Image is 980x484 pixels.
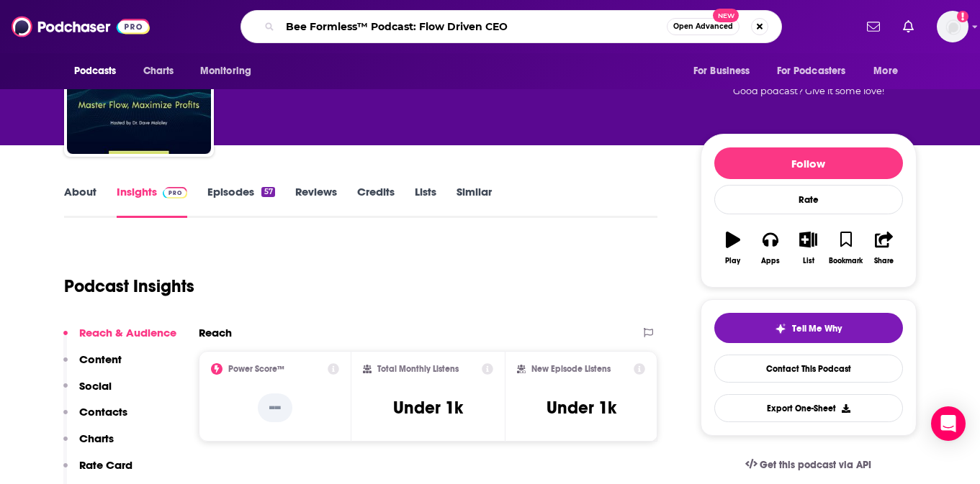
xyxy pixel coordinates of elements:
[714,355,903,383] a: Contact This Podcast
[789,222,827,274] button: List
[874,257,894,265] div: Share
[863,58,916,85] button: open menu
[79,405,127,419] p: Contacts
[693,61,750,81] span: For Business
[827,222,865,274] button: Bookmark
[547,397,616,419] h3: Under 1k
[143,61,174,81] span: Charts
[777,61,846,81] span: For Podcasters
[63,352,122,379] button: Content
[357,185,395,218] a: Credits
[261,187,274,197] div: 57
[673,23,733,30] span: Open Advanced
[240,10,782,43] div: Search podcasts, credits, & more...
[714,394,903,422] button: Export One-Sheet
[393,397,463,419] h3: Under 1k
[79,352,122,366] p: Content
[79,379,112,393] p: Social
[117,185,188,218] a: InsightsPodchaser Pro
[683,58,768,85] button: open menu
[457,185,492,218] a: Similar
[163,187,188,198] img: Podchaser Pro
[667,18,740,35] button: Open AdvancedNew
[714,313,903,343] button: tell me why sparkleTell Me Why
[64,275,194,297] h1: Podcast Insights
[775,323,786,334] img: tell me why sparkle
[79,326,176,339] p: Reach & Audience
[937,11,968,42] img: User Profile
[714,147,903,179] button: Follow
[63,326,176,352] button: Reach & Audience
[957,11,968,22] svg: Add a profile image
[280,15,667,38] input: Search podcasts, credits, & more...
[713,9,739,22] span: New
[897,14,920,39] a: Show notifications dropdown
[134,58,183,85] a: Charts
[803,257,814,265] div: List
[734,447,884,483] a: Get this podcast via API
[207,185,274,218] a: Episodes57
[931,406,966,441] div: Open Intercom Messenger
[792,323,842,334] span: Tell Me Why
[377,364,459,374] h2: Total Monthly Listens
[63,405,127,432] button: Contacts
[733,86,884,96] span: Good podcast? Give it some love!
[937,11,968,42] span: Logged in as megcassidy
[228,364,284,374] h2: Power Score™
[768,58,867,85] button: open menu
[258,393,292,422] p: --
[63,432,114,458] button: Charts
[937,11,968,42] button: Show profile menu
[714,185,903,214] div: Rate
[199,326,232,339] h2: Reach
[725,257,740,265] div: Play
[74,61,117,81] span: Podcasts
[415,185,436,218] a: Lists
[829,257,863,265] div: Bookmark
[190,58,270,85] button: open menu
[873,61,898,81] span: More
[200,61,251,81] span: Monitoring
[861,14,886,39] a: Show notifications dropdown
[79,432,114,445] p: Charts
[12,13,150,40] img: Podchaser - Follow, Share and Rate Podcasts
[865,222,902,274] button: Share
[79,458,132,472] p: Rate Card
[531,364,611,374] h2: New Episode Listens
[63,379,112,406] button: Social
[714,222,752,274] button: Play
[760,459,871,471] span: Get this podcast via API
[295,185,337,218] a: Reviews
[752,222,789,274] button: Apps
[64,58,135,85] button: open menu
[64,185,96,218] a: About
[761,257,780,265] div: Apps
